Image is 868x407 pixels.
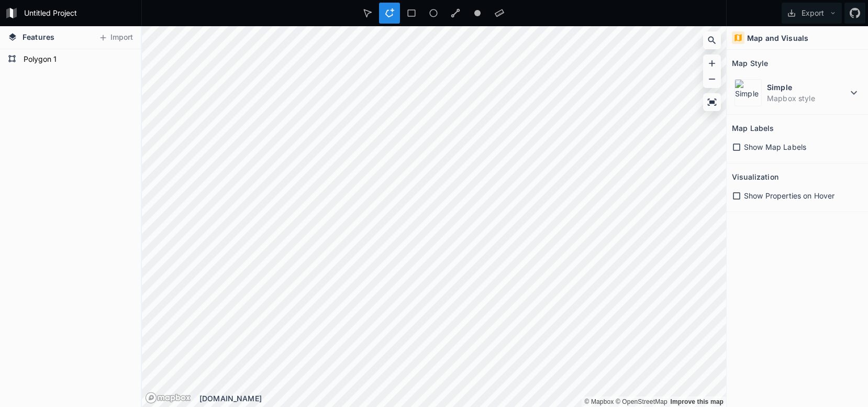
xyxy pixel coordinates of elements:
h2: Map Style [732,55,768,71]
span: Features [23,31,54,42]
a: Map feedback [670,398,724,405]
img: Simple [735,79,762,106]
span: Show Properties on Hover [744,190,834,201]
a: Mapbox [584,398,614,405]
h2: Visualization [732,169,778,185]
button: Export [782,3,842,24]
a: Mapbox logo [145,392,191,404]
dt: Simple [767,82,848,93]
dd: Mapbox style [767,93,848,104]
div: [DOMAIN_NAME] [199,393,726,404]
button: Import [93,29,138,46]
h4: Map and Visuals [747,32,808,43]
span: Show Map Labels [744,141,806,152]
h2: Map Labels [732,120,774,136]
a: OpenStreetMap [616,398,667,405]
